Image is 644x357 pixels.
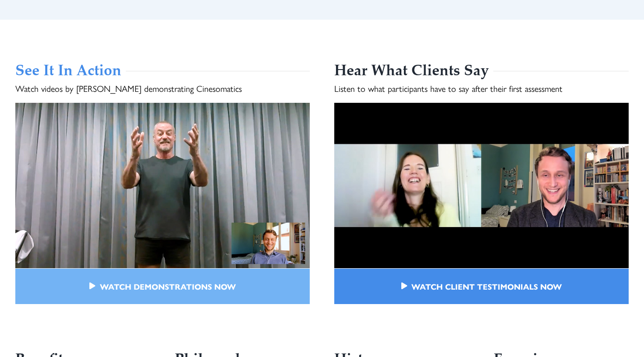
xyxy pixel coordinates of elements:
[334,103,629,268] video: Sorry, your brows­er does­n’t sup­port embed­ded videos.
[334,83,629,94] p: Listen to what par­tic­i­pants have to say after their first assessment
[15,269,310,304] a: Watch Demon­stra­tions Now
[15,63,121,81] h3: See It In Action
[15,103,310,268] video: Sorry, your brows­er does­n’t sup­port embed­ded videos.
[334,269,629,304] a: Watch Client Tes­ti­mo­ni­als Now
[334,63,489,81] h3: Hear What Clients Say
[15,83,310,94] p: Watch videos by [PERSON_NAME] demon­strat­ing Cinesomatics
[411,282,562,291] span: Watch Client Tes­ti­mo­ni­als Now
[100,282,236,291] span: Watch Demon­stra­tions Now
